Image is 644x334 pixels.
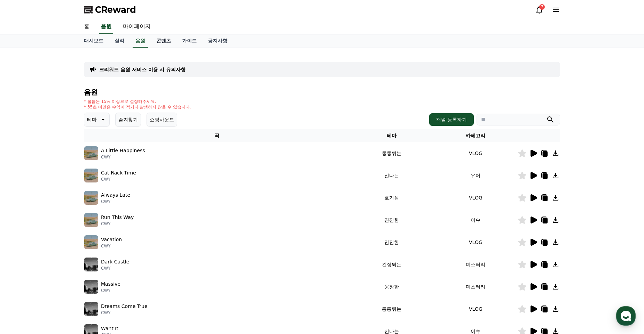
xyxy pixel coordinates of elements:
td: VLOG [434,142,518,164]
td: 미스터리 [434,253,518,276]
p: 테마 [87,115,97,124]
a: 크리워드 음원 서비스 이용 시 유의사항 [99,66,186,73]
p: CWY [101,288,120,293]
img: music [84,169,98,182]
p: CWY [101,266,129,271]
button: 즐겨찾기 [115,113,141,127]
td: 잔잔한 [350,209,434,231]
p: Want It [101,325,118,332]
a: 홈 [78,19,95,34]
th: 카테고리 [434,129,518,142]
a: 음원 [99,19,113,34]
button: 테마 [84,113,110,127]
td: 잔잔한 [350,231,434,253]
p: CWY [101,310,148,316]
img: music [84,258,98,271]
img: music [84,146,98,160]
td: 신나는 [350,164,434,187]
a: 가이드 [176,34,202,48]
th: 곡 [84,129,350,142]
img: music [84,280,98,294]
img: music [84,213,98,227]
p: CWY [101,221,134,227]
a: 설정 [90,220,134,238]
span: CReward [95,4,136,15]
a: 대화 [46,220,90,238]
a: 콘텐츠 [151,34,176,48]
p: A Little Happiness [101,147,145,154]
p: CWY [101,243,122,249]
a: 7 [535,6,543,14]
img: music [84,191,98,205]
p: CWY [101,199,130,204]
td: 이슈 [434,209,518,231]
a: 공지사항 [202,34,233,48]
th: 테마 [350,129,434,142]
p: CWY [101,154,145,160]
p: Massive [101,280,120,288]
td: 웅장한 [350,276,434,298]
td: 통통튀는 [350,298,434,320]
button: 채널 등록하기 [429,113,474,126]
p: Run This Way [101,214,134,221]
span: 설정 [108,231,116,236]
p: CWY [101,177,136,182]
td: 호기심 [350,187,434,209]
td: 미스터리 [434,276,518,298]
h4: 음원 [84,88,560,96]
span: 홈 [22,231,26,236]
img: music [84,302,98,316]
a: 대시보드 [78,34,109,48]
p: * 35초 미만은 수익이 적거나 발생하지 않을 수 있습니다. [84,104,191,110]
a: 실적 [109,34,130,48]
td: 통통튀는 [350,142,434,164]
div: 7 [539,4,545,10]
button: 쇼핑사운드 [147,113,177,127]
p: Dreams Come True [101,303,148,310]
a: 음원 [133,34,148,48]
p: Always Late [101,192,130,199]
a: CReward [84,4,136,15]
td: VLOG [434,298,518,320]
td: 유머 [434,164,518,187]
p: Dark Castle [101,258,129,266]
td: 긴장되는 [350,253,434,276]
a: 마이페이지 [117,19,156,34]
td: VLOG [434,231,518,253]
span: 대화 [64,231,72,237]
p: * 볼륨은 15% 이상으로 설정해주세요. [84,99,191,104]
p: Cat Rack Time [101,169,136,177]
td: VLOG [434,187,518,209]
a: 홈 [2,220,46,238]
img: music [84,235,98,249]
p: Vacation [101,236,122,243]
